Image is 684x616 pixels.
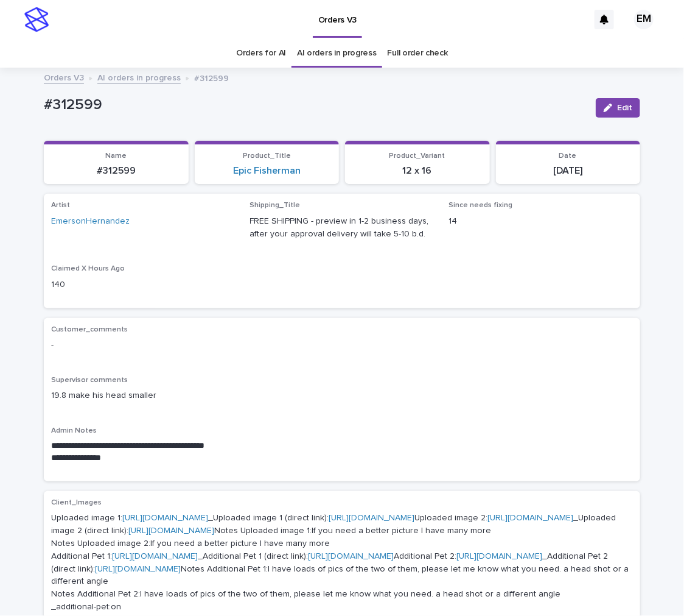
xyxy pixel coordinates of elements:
span: Date [559,152,577,160]
a: EmersonHernandez [51,215,130,228]
a: [URL][DOMAIN_NAME] [456,552,542,561]
a: [URL][DOMAIN_NAME] [308,552,394,561]
a: [URL][DOMAIN_NAME] [112,552,198,561]
span: Name [105,152,127,160]
a: Epic Fisherman [233,165,301,177]
span: Claimed X Hours Ago [51,265,125,272]
span: Since needs fixing [448,202,512,209]
span: Supervisor comments [51,377,128,384]
p: 14 [448,215,633,228]
p: 12 x 16 [352,165,483,177]
p: #312599 [44,96,586,114]
span: Admin Notes [51,427,97,434]
a: [URL][DOMAIN_NAME] [95,565,181,573]
div: EM [634,10,654,29]
p: - [51,339,633,352]
span: Client_Images [51,499,102,506]
img: stacker-logo-s-only.png [24,7,49,32]
p: #312599 [51,165,181,177]
a: Orders V3 [44,70,84,84]
span: Artist [51,202,70,209]
a: [URL][DOMAIN_NAME] [329,514,414,522]
a: AI orders in progress [297,39,377,68]
p: [DATE] [503,165,633,177]
a: AI orders in progress [97,70,181,84]
a: Orders for AI [236,39,286,68]
a: [URL][DOMAIN_NAME] [122,514,208,522]
a: Full order check [388,39,448,68]
span: Edit [617,104,632,112]
p: 19.8 make his head smaller [51,389,633,402]
span: Product_Variant [389,152,445,160]
span: Customer_comments [51,326,128,333]
button: Edit [596,98,640,118]
a: [URL][DOMAIN_NAME] [128,526,214,535]
p: #312599 [194,71,229,84]
p: FREE SHIPPING - preview in 1-2 business days, after your approval delivery will take 5-10 b.d. [250,215,434,241]
a: [URL][DOMAIN_NAME] [487,514,573,522]
p: 140 [51,278,236,291]
span: Shipping_Title [250,202,301,209]
span: Product_Title [243,152,291,160]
